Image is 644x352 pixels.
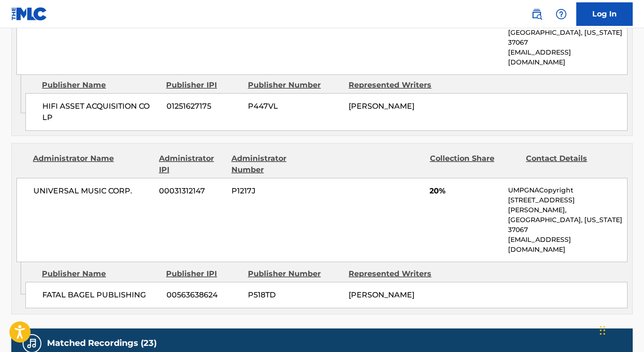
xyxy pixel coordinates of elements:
div: Represented Writers [349,268,442,280]
div: Represented Writers [349,80,442,91]
p: [EMAIL_ADDRESS][DOMAIN_NAME] [508,48,627,67]
p: [GEOGRAPHIC_DATA], [US_STATE] 37067 [508,28,627,48]
span: P447VL [248,101,342,112]
span: UNIVERSAL MUSIC CORP. [33,185,152,197]
iframe: Chat Widget [597,307,644,352]
a: Log In [576,2,633,26]
p: [EMAIL_ADDRESS][DOMAIN_NAME] [508,235,627,255]
img: help [556,8,567,20]
div: Administrator Number [231,153,321,176]
div: Publisher IPI [166,268,241,280]
div: Administrator IPI [159,153,224,176]
div: Publisher Number [248,80,342,91]
span: HIFI ASSET ACQUISITION CO LP [42,101,159,123]
span: [PERSON_NAME] [349,290,414,299]
div: Publisher Number [248,268,342,280]
p: UMPGNACopyright [508,185,627,195]
span: P1217J [231,185,320,197]
a: Public Search [527,5,546,24]
div: Drag [600,316,605,344]
div: Collection Share [430,153,519,176]
div: Administrator Name [33,153,152,176]
img: Matched Recordings [26,338,38,349]
span: [PERSON_NAME] [349,102,414,111]
p: [GEOGRAPHIC_DATA], [US_STATE] 37067 [508,215,627,235]
span: FATAL BAGEL PUBLISHING [42,289,159,301]
span: 20% [429,185,501,197]
h5: Matched Recordings (23) [47,338,157,349]
div: Publisher Name [42,268,159,280]
p: [STREET_ADDRESS][PERSON_NAME], [508,195,627,215]
span: P518TD [248,289,342,301]
div: Publisher IPI [166,80,241,91]
div: Publisher Name [42,80,159,91]
img: MLC Logo [11,7,48,21]
div: Contact Details [526,153,615,176]
div: Help [552,5,571,24]
span: 01251627175 [167,101,241,112]
img: search [531,8,542,20]
span: 00031312147 [159,185,224,197]
span: 00563638624 [167,289,241,301]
